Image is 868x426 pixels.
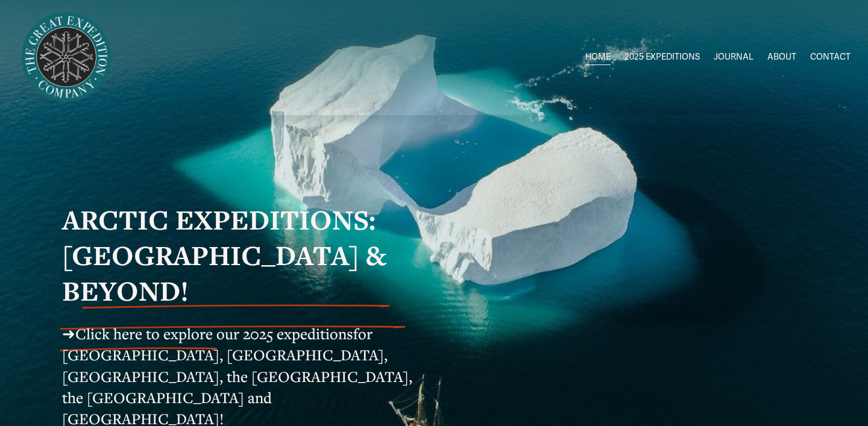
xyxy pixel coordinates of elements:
[624,49,700,66] a: folder dropdown
[714,49,753,66] a: JOURNAL
[62,324,75,343] span: ➜
[75,324,353,343] a: Click here to explore our 2025 expeditions
[767,49,796,66] a: ABOUT
[585,49,611,66] a: HOME
[624,49,700,65] span: 2025 EXPEDITIONS
[810,49,851,66] a: CONTACT
[62,201,393,309] strong: ARCTIC EXPEDITIONS: [GEOGRAPHIC_DATA] & BEYOND!
[17,8,115,106] img: Arctic Expeditions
